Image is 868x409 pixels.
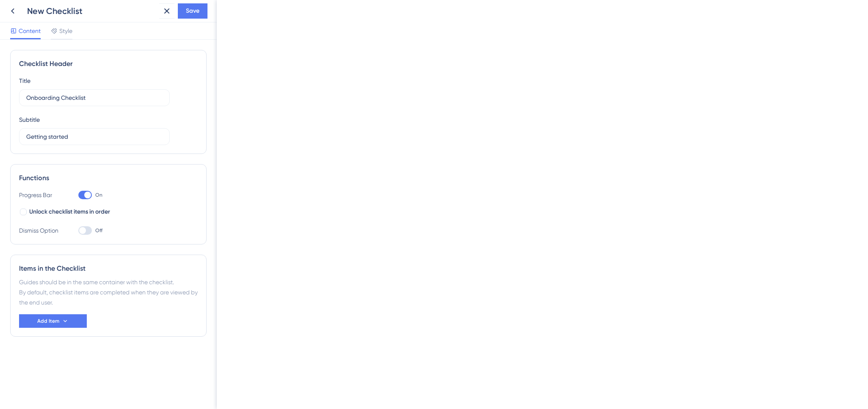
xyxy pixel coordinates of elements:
div: Checklist Header [19,59,198,69]
div: Items in the Checklist [19,264,198,274]
input: Header 1 [26,93,163,102]
span: Add Item [37,318,59,324]
div: Progress Bar [19,190,61,200]
div: Functions [19,173,198,183]
button: Save [178,3,207,19]
span: Off [95,227,102,234]
div: New Checklist [27,5,156,17]
div: Subtitle [19,115,40,125]
span: Unlock checklist items in order [29,207,110,217]
div: Guides should be in the same container with the checklist. By default, checklist items are comple... [19,277,198,307]
button: Add Item [19,314,87,328]
input: Header 2 [26,132,163,141]
span: On [95,192,102,198]
span: Style [59,26,72,36]
span: Content [19,26,41,36]
div: Title [19,76,30,86]
span: Save [186,6,199,16]
div: Dismiss Option [19,225,61,236]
